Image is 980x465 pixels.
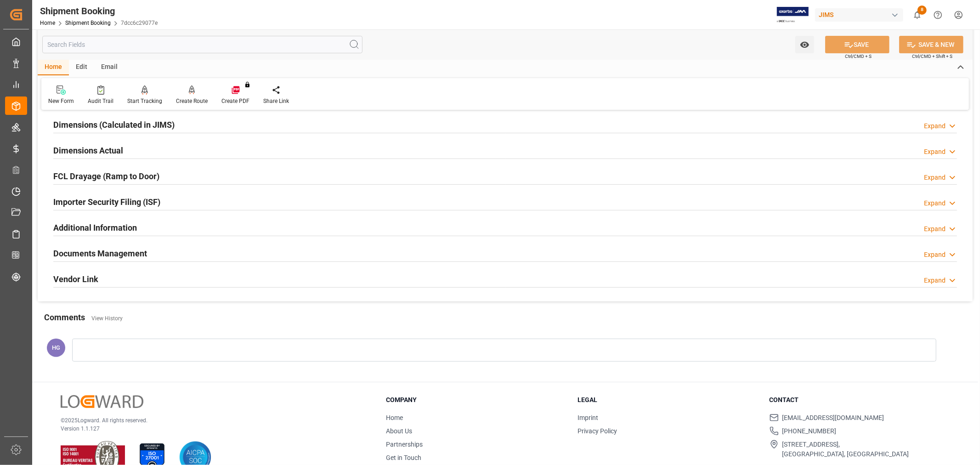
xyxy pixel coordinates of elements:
[61,395,143,408] img: Logward Logo
[38,60,69,75] div: Home
[176,97,208,105] div: Create Route
[918,6,927,15] span: 8
[53,119,175,131] h2: Dimensions (Calculated in JIMS)
[386,395,566,405] h3: Company
[899,36,963,53] button: SAVE & NEW
[924,147,946,157] div: Expand
[91,315,123,322] a: View History
[928,5,948,25] button: Help Center
[69,60,94,75] div: Edit
[386,454,421,461] a: Get in Touch
[795,36,814,53] button: open menu
[845,53,872,60] span: Ctrl/CMD + S
[924,276,946,285] div: Expand
[815,8,903,22] div: JIMS
[924,173,946,182] div: Expand
[53,144,123,157] h2: Dimensions Actual
[386,441,423,448] a: Partnerships
[386,414,403,421] a: Home
[907,5,928,25] button: show 8 new notifications
[578,427,617,435] a: Privacy Policy
[88,97,113,105] div: Audit Trail
[924,224,946,234] div: Expand
[52,344,60,351] span: HG
[924,121,946,131] div: Expand
[263,97,289,105] div: Share Link
[44,311,85,323] h2: Comments
[53,221,137,234] h2: Additional Information
[61,425,363,433] p: Version 1.1.127
[53,196,160,208] h2: Importer Security Filing (ISF)
[815,6,907,23] button: JIMS
[770,395,950,405] h3: Contact
[94,60,125,75] div: Email
[924,198,946,208] div: Expand
[782,413,884,423] span: [EMAIL_ADDRESS][DOMAIN_NAME]
[782,440,909,459] span: [STREET_ADDRESS], [GEOGRAPHIC_DATA], [GEOGRAPHIC_DATA]
[924,250,946,260] div: Expand
[386,427,412,435] a: About Us
[48,97,74,105] div: New Form
[127,97,162,105] div: Start Tracking
[912,53,952,60] span: Ctrl/CMD + Shift + S
[53,170,159,182] h2: FCL Drayage (Ramp to Door)
[53,273,98,285] h2: Vendor Link
[65,20,111,26] a: Shipment Booking
[825,36,889,53] button: SAVE
[40,20,55,26] a: Home
[40,4,158,18] div: Shipment Booking
[578,414,598,421] a: Imprint
[777,7,809,23] img: Exertis%20JAM%20-%20Email%20Logo.jpg_1722504956.jpg
[61,416,363,425] p: © 2025 Logward. All rights reserved.
[578,395,758,405] h3: Legal
[53,247,147,260] h2: Documents Management
[42,36,363,53] input: Search Fields
[782,426,837,436] span: [PHONE_NUMBER]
